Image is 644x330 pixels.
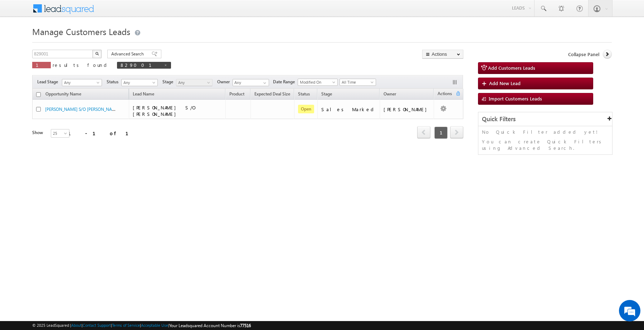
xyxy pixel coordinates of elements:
[111,51,146,57] span: Advanced Search
[384,106,430,113] div: [PERSON_NAME]
[294,90,313,99] a: Status
[176,79,213,86] a: Any
[478,112,612,126] div: Quick Filters
[51,130,70,137] span: 25
[83,323,111,327] a: Contact Support
[169,323,251,328] span: Your Leadsquared Account Number is
[259,79,268,87] a: Show All Items
[434,127,448,139] span: 1
[112,323,140,327] a: Terms of Service
[568,51,599,58] span: Collapse Panel
[176,79,210,86] span: Any
[422,50,463,59] button: Actions
[217,79,233,85] span: Owner
[121,79,158,86] a: Any
[37,79,61,85] span: Lead Stage
[32,26,130,37] span: Manage Customers Leads
[141,323,168,327] a: Acceptable Use
[298,79,335,85] span: Modified On
[340,79,374,85] span: All Time
[32,322,251,329] span: © 2025 LeadSquared | | | | |
[51,129,69,138] a: 25
[273,79,298,85] span: Date Range
[53,62,109,68] span: results found
[417,127,430,138] a: prev
[434,90,455,99] span: Actions
[32,129,45,136] div: Show
[251,90,294,99] a: Expected Deal Size
[62,79,99,86] span: Any
[321,91,332,97] span: Stage
[450,127,463,138] a: next
[417,126,430,138] span: prev
[121,62,160,68] span: 829001
[298,105,314,113] span: Open
[129,90,158,99] span: Lead Name
[62,79,102,86] a: Any
[133,104,194,117] span: [PERSON_NAME] S/O [PERSON_NAME]
[340,79,376,86] a: All Time
[321,106,376,113] div: Sales Marked
[450,126,463,138] span: next
[107,79,121,85] span: Status
[95,52,99,55] img: Search
[384,91,396,97] span: Owner
[71,323,82,327] a: About
[489,95,542,102] span: Import Customers Leads
[488,65,535,71] span: Add Customers Leads
[233,79,269,86] input: Type to Search
[68,129,137,137] div: 1 - 1 of 1
[482,129,609,135] p: No Quick Filter added yet!
[298,79,338,86] a: Modified On
[36,62,47,68] span: 1
[122,79,156,86] span: Any
[45,106,155,112] a: [PERSON_NAME] S/O [PERSON_NAME] - Customers Leads
[318,90,336,99] a: Stage
[489,80,521,86] span: Add New Lead
[482,138,609,151] p: You can create Quick Filters using Advanced Search.
[162,79,176,85] span: Stage
[229,91,244,97] span: Product
[240,323,251,328] span: 77516
[254,91,290,97] span: Expected Deal Size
